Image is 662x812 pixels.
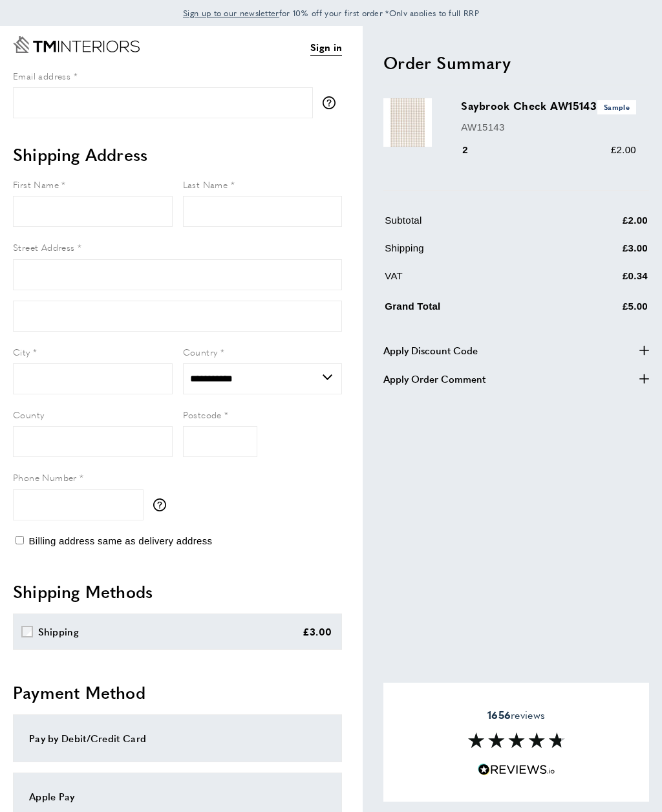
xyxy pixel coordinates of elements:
[13,36,140,53] a: Go to Home page
[13,240,75,253] span: Street Address
[611,144,636,155] span: £2.00
[597,100,636,114] span: Sample
[385,296,565,324] td: Grand Total
[183,6,279,19] a: Sign up to our newsletter
[385,213,565,238] td: Subtotal
[28,535,212,546] span: Billing address same as delivery address
[183,7,479,19] span: for 10% off your first order *Only applies to full RRP
[461,120,636,135] p: AW15143
[153,498,173,511] button: More information
[461,98,636,114] h3: Saybrook Check AW15143
[566,213,648,238] td: £2.00
[13,69,70,82] span: Email address
[487,709,545,721] span: reviews
[566,296,648,324] td: £5.00
[13,408,44,421] span: County
[13,178,59,191] span: First Name
[29,731,326,746] div: Pay by Debit/Credit Card
[566,268,648,294] td: £0.34
[183,408,222,421] span: Postcode
[13,681,342,704] h2: Payment Method
[13,471,77,484] span: Phone Number
[16,536,24,544] input: Billing address same as delivery address
[385,240,565,266] td: Shipping
[183,345,218,358] span: Country
[478,764,555,776] img: Reviews.io 5 stars
[38,624,79,639] div: Shipping
[385,268,565,294] td: VAT
[323,96,342,109] button: More information
[383,371,486,387] span: Apply Order Comment
[487,707,511,722] strong: 1656
[303,624,332,639] div: £3.00
[566,240,648,266] td: £3.00
[383,98,432,147] img: Saybrook Check AW15143
[183,178,228,191] span: Last Name
[468,732,565,748] img: Reviews section
[310,39,342,56] a: Sign in
[29,789,326,804] div: Apple Pay
[13,345,30,358] span: City
[13,580,342,603] h2: Shipping Methods
[13,143,342,166] h2: Shipping Address
[383,51,649,74] h2: Order Summary
[461,142,486,158] div: 2
[383,343,478,358] span: Apply Discount Code
[183,7,279,19] span: Sign up to our newsletter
